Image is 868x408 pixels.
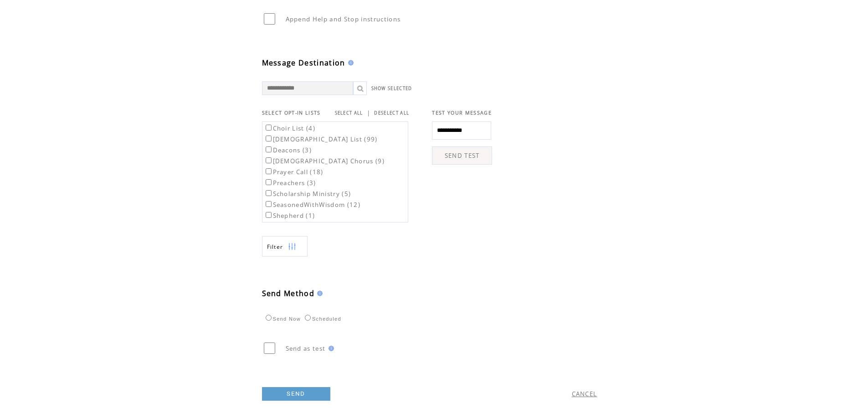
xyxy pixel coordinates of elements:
a: SEND TEST [432,146,492,165]
input: SeasonedWithWisdom (12) [266,201,272,207]
input: Choir List (4) [266,125,272,131]
label: Shepherd (1) [264,212,315,220]
img: help.gif [345,60,354,65]
label: Scheduled [303,316,341,322]
a: SEND [262,387,330,401]
input: [DEMOGRAPHIC_DATA] List (99) [266,136,272,141]
label: Send Now [263,316,301,322]
label: Deacons (3) [264,146,312,154]
img: help.gif [314,291,323,296]
input: Preachers (3) [266,179,272,185]
span: Send as test [286,344,326,353]
label: [DEMOGRAPHIC_DATA] List (99) [264,135,378,143]
a: SELECT ALL [335,110,363,116]
label: Choir List (4) [264,124,316,132]
label: SeasonedWithWisdom (12) [264,201,361,209]
a: SHOW SELECTED [371,86,412,91]
a: DESELECT ALL [374,110,409,116]
label: [DEMOGRAPHIC_DATA] Chorus (9) [264,157,385,165]
a: Filter [262,236,308,257]
span: Append Help and Stop instructions [286,15,401,23]
input: Deacons (3) [266,146,272,152]
label: Prayer Call (18) [264,168,324,176]
input: Prayer Call (18) [266,168,272,174]
input: Send Now [266,315,272,321]
input: Scholarship Ministry (5) [266,190,272,196]
img: help.gif [326,346,334,351]
label: Preachers (3) [264,179,316,187]
span: Message Destination [262,58,345,68]
input: Shepherd (1) [266,212,272,218]
span: Show filters [267,243,283,251]
img: filters.png [288,237,296,257]
span: SELECT OPT-IN LISTS [262,110,321,116]
input: [DEMOGRAPHIC_DATA] Chorus (9) [266,157,272,163]
span: | [367,109,370,117]
label: Scholarship Ministry (5) [264,190,351,198]
input: Scheduled [305,315,311,321]
span: Send Method [262,288,315,298]
a: CANCEL [572,390,597,398]
span: TEST YOUR MESSAGE [432,110,492,116]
